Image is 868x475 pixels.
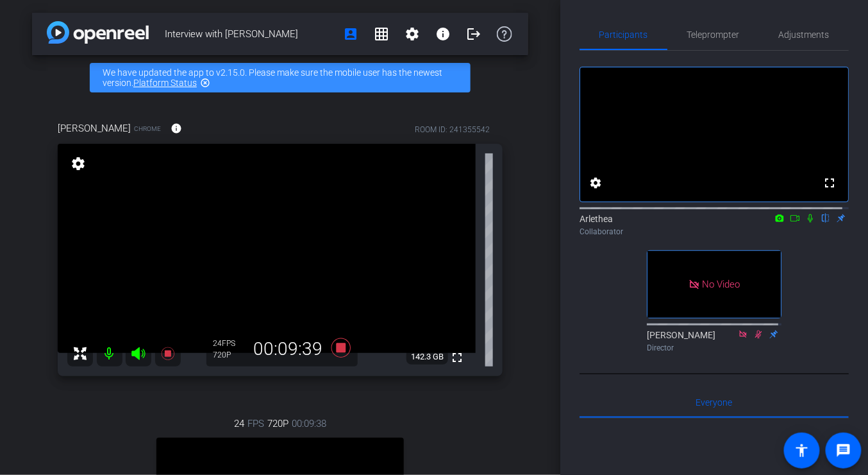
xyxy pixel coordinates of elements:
[292,417,326,431] span: 00:09:38
[343,26,358,42] mat-icon: account_box
[406,349,448,365] span: 142.3 GB
[599,30,648,39] span: Participants
[165,21,335,47] span: Interview with [PERSON_NAME]
[818,212,833,223] mat-icon: flip
[58,121,131,135] span: [PERSON_NAME]
[794,443,810,458] mat-icon: accessibility
[836,443,851,458] mat-icon: message
[449,350,465,365] mat-icon: fullscreen
[580,226,849,237] div: Collaborator
[822,175,837,191] mat-icon: fullscreen
[213,350,245,360] div: 720P
[247,417,264,431] span: FPS
[234,417,244,431] span: 24
[222,339,235,348] span: FPS
[405,26,420,42] mat-icon: settings
[580,212,849,237] div: Arlethea
[415,124,490,135] div: ROOM ID: 241355542
[466,26,481,42] mat-icon: logout
[245,338,331,360] div: 00:09:39
[374,26,389,42] mat-icon: grid_on
[133,78,197,88] a: Platform Status
[435,26,451,42] mat-icon: info
[696,398,733,407] span: Everyone
[134,124,161,134] span: Chrome
[267,417,288,431] span: 720P
[647,329,781,354] div: [PERSON_NAME]
[702,279,740,290] span: No Video
[171,123,182,134] mat-icon: info
[69,156,87,171] mat-icon: settings
[200,78,210,88] mat-icon: highlight_off
[588,175,603,191] mat-icon: settings
[779,30,830,39] span: Adjustments
[213,338,245,349] div: 24
[647,342,781,354] div: Director
[687,30,740,39] span: Teleprompter
[47,21,149,44] img: app-logo
[90,63,471,92] div: We have updated the app to v2.15.0. Please make sure the mobile user has the newest version.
